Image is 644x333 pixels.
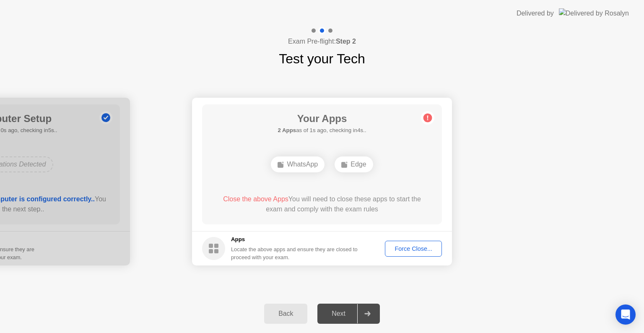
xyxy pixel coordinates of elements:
button: Back [264,304,307,324]
div: Locate the above apps and ensure they are closed to proceed with your exam. [231,245,358,261]
span: Close the above Apps [223,195,288,203]
h1: Test your Tech [279,49,365,69]
div: Open Intercom Messenger [615,304,636,325]
h1: Your Apps [278,111,366,126]
div: You will need to close these apps to start the exam and comply with the exam rules [214,194,430,214]
div: Delivered by [517,8,554,18]
div: WhatsApp [271,156,325,172]
div: Next [320,310,357,317]
h4: Exam Pre-flight: [288,36,356,47]
button: Next [317,304,380,324]
img: Delivered by Rosalyn [559,8,629,18]
div: Back [267,310,305,317]
b: 2 Apps [278,127,296,133]
h5: Apps [231,235,358,244]
div: Force Close... [388,245,439,252]
h5: as of 1s ago, checking in4s.. [278,126,366,135]
div: Edge [335,156,373,172]
b: Step 2 [336,38,356,45]
button: Force Close... [385,241,442,257]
